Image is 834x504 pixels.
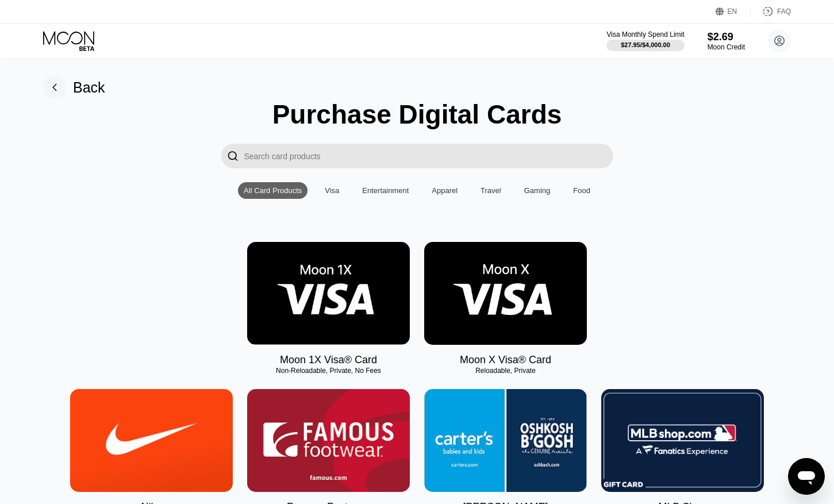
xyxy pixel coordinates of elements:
[73,79,105,96] div: Back
[227,149,239,163] div: 
[460,354,551,366] div: Moon X Visa® Card
[524,186,551,195] div: Gaming
[606,30,684,51] div: Visa Monthly Spend Limit$27.95/$4,000.00
[716,6,751,17] div: EN
[247,367,410,375] div: Non-Reloadable, Private, No Fees
[426,182,463,199] div: Apparel
[238,182,308,199] div: All Card Products
[567,182,596,199] div: Food
[244,186,302,195] div: All Card Products
[325,186,339,195] div: Visa
[751,6,791,17] div: FAQ
[280,354,377,366] div: Moon 1X Visa® Card
[362,186,409,195] div: Entertainment
[244,144,613,168] input: Search card products
[708,43,745,51] div: Moon Credit
[606,30,684,39] div: Visa Monthly Spend Limit
[43,76,105,99] div: Back
[424,367,587,375] div: Reloadable, Private
[432,186,458,195] div: Apparel
[728,7,737,16] div: EN
[708,31,745,51] div: $2.69Moon Credit
[518,182,556,199] div: Gaming
[272,99,562,130] div: Purchase Digital Cards
[356,182,414,199] div: Entertainment
[788,458,825,495] iframe: Button to launch messaging window
[221,144,244,168] div: 
[319,182,345,199] div: Visa
[481,186,501,195] div: Travel
[777,7,791,16] div: FAQ
[475,182,507,199] div: Travel
[708,31,745,43] div: $2.69
[621,41,670,48] div: $27.95 / $4,000.00
[573,186,590,195] div: Food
